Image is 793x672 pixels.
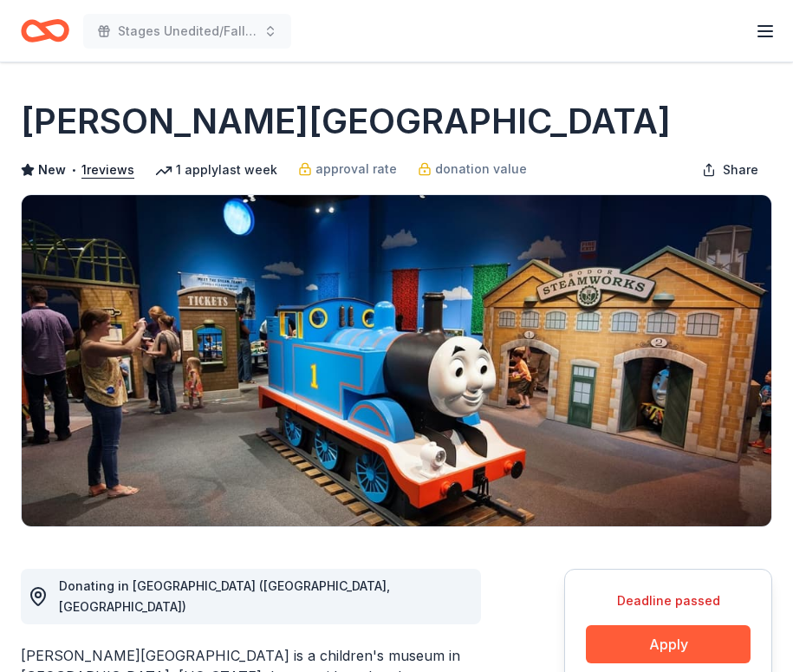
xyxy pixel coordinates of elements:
[38,160,66,180] span: New
[586,590,751,611] div: Deadline passed
[586,625,751,663] button: Apply
[723,160,758,180] span: Share
[83,14,291,49] button: Stages Unedited/Fall Fundraiser
[21,10,69,51] a: Home
[315,159,397,179] span: approval rate
[118,21,257,42] span: Stages Unedited/Fall Fundraiser
[418,159,527,179] a: donation value
[59,578,390,614] span: Donating in [GEOGRAPHIC_DATA] ([GEOGRAPHIC_DATA], [GEOGRAPHIC_DATA])
[81,160,134,180] button: 1reviews
[155,160,277,180] div: 1 apply last week
[688,153,772,187] button: Share
[21,97,671,146] h1: [PERSON_NAME][GEOGRAPHIC_DATA]
[435,159,527,179] span: donation value
[71,163,77,177] span: •
[298,159,397,179] a: approval rate
[22,195,771,526] img: Image for Kohl Children's Museum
